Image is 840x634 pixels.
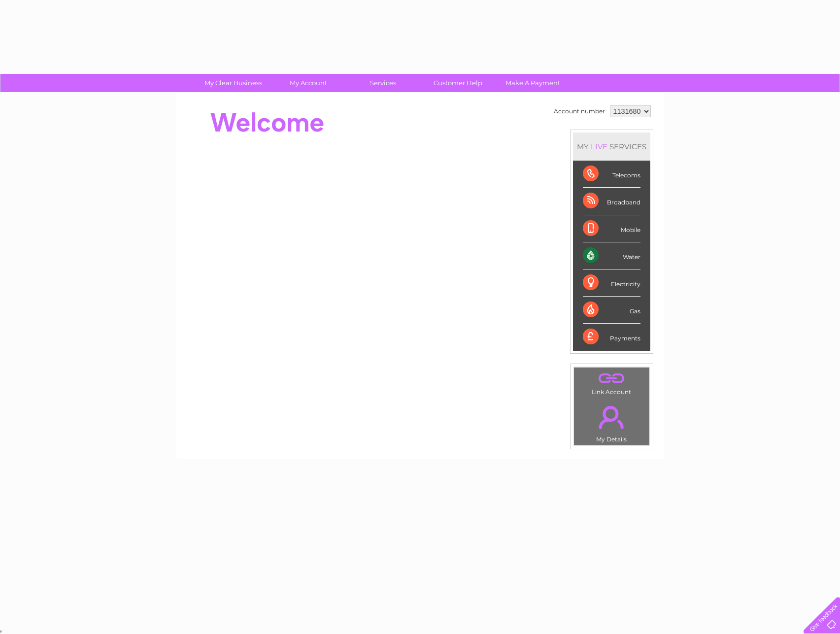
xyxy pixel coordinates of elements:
div: Broadband [583,188,640,215]
a: . [576,370,647,387]
a: Services [342,74,424,92]
div: Payments [583,324,640,350]
div: Telecoms [583,161,640,188]
a: Customer Help [417,74,499,92]
a: . [576,400,647,434]
div: Gas [583,297,640,324]
div: MY SERVICES [573,133,650,161]
td: Link Account [573,367,650,398]
td: My Details [573,398,650,446]
div: Water [583,242,640,269]
a: My Clear Business [193,74,274,92]
a: Make A Payment [492,74,573,92]
div: Electricity [583,269,640,297]
td: Account number [551,103,607,120]
div: Mobile [583,215,640,242]
div: LIVE [589,142,609,151]
a: My Account [268,74,349,92]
